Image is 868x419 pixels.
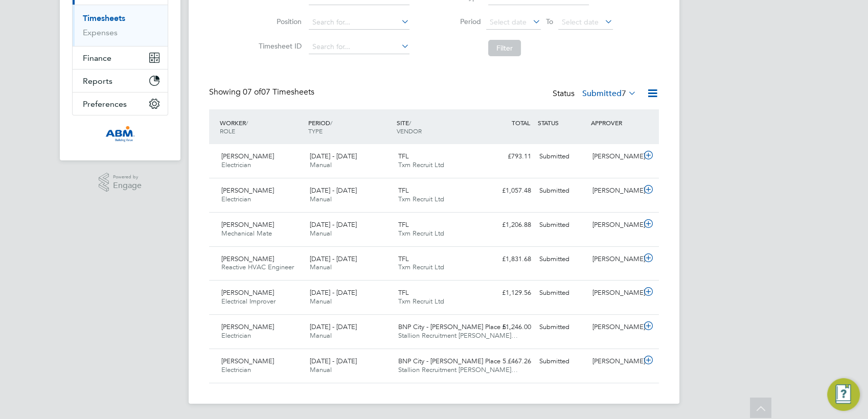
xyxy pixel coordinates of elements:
span: Manual [310,195,332,203]
span: [PERSON_NAME] [221,152,274,160]
div: [PERSON_NAME] [588,251,642,268]
div: [PERSON_NAME] [588,319,642,336]
span: Stallion Recruitment [PERSON_NAME]… [398,331,518,340]
span: 07 Timesheets [243,87,314,97]
div: £1,831.68 [482,251,535,268]
span: Electrical Improver [221,297,276,306]
span: Engage [113,181,142,190]
span: To [543,15,556,28]
span: [DATE] - [DATE] [310,220,357,229]
div: [PERSON_NAME] [588,217,642,234]
div: STATUS [535,113,588,132]
span: 07 of [243,87,261,97]
span: [PERSON_NAME] [221,322,274,331]
span: [PERSON_NAME] [221,357,274,365]
div: [PERSON_NAME] [588,285,642,301]
button: Finance [73,46,168,69]
span: TFL [398,220,409,229]
span: VENDOR [397,127,422,135]
div: Showing [209,87,316,98]
span: Reactive HVAC Engineer [221,263,294,271]
span: [PERSON_NAME] [221,288,274,297]
div: Submitted [535,285,588,301]
span: Manual [310,297,332,306]
span: Manual [310,160,332,169]
button: Filter [488,40,521,56]
div: Status [553,87,638,101]
div: £1,129.56 [482,285,535,301]
div: £467.26 [482,353,535,370]
div: Timesheets [73,5,168,46]
a: Powered byEngage [99,173,142,192]
img: abm-technical-logo-retina.png [105,126,135,142]
span: TFL [398,254,409,263]
span: [DATE] - [DATE] [310,357,357,365]
div: [PERSON_NAME] [588,182,642,199]
span: Reports [83,76,112,86]
label: Position [256,17,302,26]
span: Powered by [113,173,142,181]
span: [DATE] - [DATE] [310,152,357,160]
label: Period [435,17,481,26]
span: TOTAL [512,119,530,127]
span: Mechanical Mate [221,229,272,238]
span: [DATE] - [DATE] [310,254,357,263]
div: £1,246.00 [482,319,535,336]
span: Electrician [221,195,251,203]
span: TFL [398,186,409,195]
div: PERIOD [306,113,394,140]
span: [DATE] - [DATE] [310,186,357,195]
span: Manual [310,263,332,271]
div: [PERSON_NAME] [588,148,642,165]
div: SITE [394,113,483,140]
span: [PERSON_NAME] [221,254,274,263]
input: Search for... [309,40,409,54]
div: Submitted [535,353,588,370]
span: ROLE [220,127,235,135]
span: BNP City - [PERSON_NAME] Place 5… [398,357,513,365]
span: Manual [310,331,332,340]
span: Preferences [83,99,127,109]
span: [PERSON_NAME] [221,186,274,195]
div: Submitted [535,251,588,268]
span: 7 [622,88,626,99]
div: [PERSON_NAME] [588,353,642,370]
span: Txm Recruit Ltd [398,229,444,238]
span: Electrician [221,331,251,340]
span: Select date [562,17,599,27]
div: £1,206.88 [482,217,535,234]
span: Electrician [221,160,251,169]
div: Submitted [535,148,588,165]
input: Search for... [309,15,409,30]
span: [DATE] - [DATE] [310,288,357,297]
a: Expenses [83,28,118,37]
span: TFL [398,152,409,160]
a: Timesheets [83,13,125,23]
label: Timesheet ID [256,41,302,51]
span: Txm Recruit Ltd [398,195,444,203]
span: [DATE] - [DATE] [310,322,357,331]
div: Submitted [535,182,588,199]
button: Reports [73,69,168,92]
div: Submitted [535,319,588,336]
span: Finance [83,53,111,63]
span: / [246,119,248,127]
div: APPROVER [588,113,642,132]
span: TYPE [308,127,323,135]
a: Go to home page [72,126,168,142]
span: BNP City - [PERSON_NAME] Place 5… [398,322,513,331]
span: / [409,119,411,127]
span: Manual [310,365,332,374]
div: £1,057.48 [482,182,535,199]
div: Submitted [535,217,588,234]
span: Electrician [221,365,251,374]
span: Select date [490,17,527,27]
span: Txm Recruit Ltd [398,263,444,271]
span: [PERSON_NAME] [221,220,274,229]
span: Txm Recruit Ltd [398,160,444,169]
span: Stallion Recruitment [PERSON_NAME]… [398,365,518,374]
div: WORKER [217,113,306,140]
span: Txm Recruit Ltd [398,297,444,306]
button: Engage Resource Center [827,378,860,411]
button: Preferences [73,92,168,115]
